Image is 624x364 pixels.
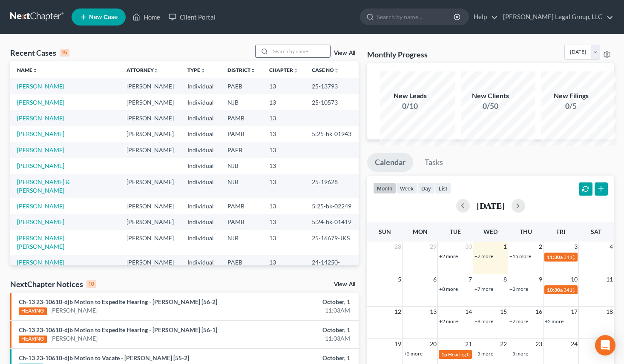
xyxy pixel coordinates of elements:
td: 13 [262,110,305,126]
a: Nameunfold_more [17,67,37,73]
td: 5:25-bk-01943 [305,126,359,142]
span: Fri [556,228,565,235]
span: Thu [520,228,532,235]
a: +8 more [439,286,458,292]
div: 15 [60,49,69,57]
td: Individual [181,214,221,230]
i: unfold_more [154,68,159,73]
td: 13 [262,126,305,142]
span: 7 [468,274,473,284]
span: 4 [609,242,614,252]
a: [PERSON_NAME] Legal Group, LLC [499,9,613,25]
span: 30 [464,242,473,252]
span: 2 [538,242,543,252]
span: 28 [394,242,402,252]
td: 13 [262,255,305,279]
span: 29 [429,242,437,252]
a: Calendar [367,153,413,172]
i: unfold_more [32,68,37,73]
span: 10 [570,274,578,284]
td: 25-10573 [305,94,359,110]
a: [PERSON_NAME] [50,306,98,315]
span: Sat [591,228,601,235]
span: Hearing for [PERSON_NAME] & [PERSON_NAME] [448,351,560,358]
td: [PERSON_NAME] [120,78,181,94]
input: Search by name... [270,45,330,57]
td: Individual [181,142,221,158]
span: Tue [450,228,461,235]
span: 14 [464,307,473,317]
a: Typeunfold_more [187,67,205,73]
span: Sun [379,228,391,235]
span: 3 [573,242,578,252]
a: [PERSON_NAME] [50,334,98,343]
div: NextChapter Notices [10,279,96,289]
td: NJB [221,94,262,110]
h3: Monthly Progress [367,49,428,60]
span: 22 [499,339,508,349]
a: Case Nounfold_more [312,67,339,73]
span: 24 [570,339,578,349]
a: View All [334,282,355,287]
td: [PERSON_NAME] [120,94,181,110]
a: [PERSON_NAME] & [PERSON_NAME] [17,178,70,194]
td: PAMB [221,110,262,126]
a: Ch-13 23-10610-djb Motion to Expedite Hearing - [PERSON_NAME] [56-2] [19,298,217,305]
td: Individual [181,110,221,126]
td: [PERSON_NAME] [120,110,181,126]
td: 13 [262,214,305,230]
td: [PERSON_NAME] [120,230,181,254]
div: HEARING [19,336,47,343]
td: Individual [181,255,221,279]
a: [PERSON_NAME], [PERSON_NAME] [17,234,66,250]
button: month [373,182,396,194]
td: [PERSON_NAME] [120,255,181,279]
button: list [435,182,451,194]
td: 13 [262,78,305,94]
div: October, 1 [245,326,350,334]
div: New Leads [380,91,440,101]
span: 21 [464,339,473,349]
a: +7 more [509,318,528,324]
a: Ch-13 23-10610-djb Motion to Expedite Hearing - [PERSON_NAME] [56-1] [19,326,217,333]
td: Individual [181,230,221,254]
a: [PERSON_NAME] [17,82,64,90]
div: 10 [86,280,96,288]
a: Tasks [417,153,451,172]
td: 25-19628 [305,174,359,198]
i: unfold_more [334,68,339,73]
span: 6 [432,274,437,284]
h2: [DATE] [477,201,505,210]
a: +5 more [404,350,423,357]
a: [PERSON_NAME] [17,202,64,210]
span: 15 [499,307,508,317]
td: 24-14250-pmm [305,255,359,279]
a: +2 more [439,253,458,259]
td: [PERSON_NAME] [120,174,181,198]
div: 11:03AM [245,334,350,343]
td: 5:24-bk-01419 [305,214,359,230]
div: New Filings [541,91,601,101]
td: Individual [181,198,221,214]
a: [PERSON_NAME] [17,146,64,154]
span: Mon [413,228,428,235]
td: [PERSON_NAME] [120,214,181,230]
span: Wed [483,228,497,235]
span: 11 [605,274,614,284]
span: 1 [503,242,508,252]
td: Individual [181,174,221,198]
a: [PERSON_NAME] [17,162,64,169]
a: Help [469,9,498,25]
div: 0/10 [380,101,440,111]
div: Open Intercom Messenger [595,335,615,355]
td: 25-13793 [305,78,359,94]
a: [PERSON_NAME] [17,259,64,266]
a: +2 more [509,286,528,292]
span: 18 [605,307,614,317]
div: HEARING [19,307,47,315]
span: 12 [394,307,402,317]
a: +7 more [474,253,493,259]
div: 11:03AM [245,306,350,315]
span: 20 [429,339,437,349]
span: 10:30a [547,287,563,293]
